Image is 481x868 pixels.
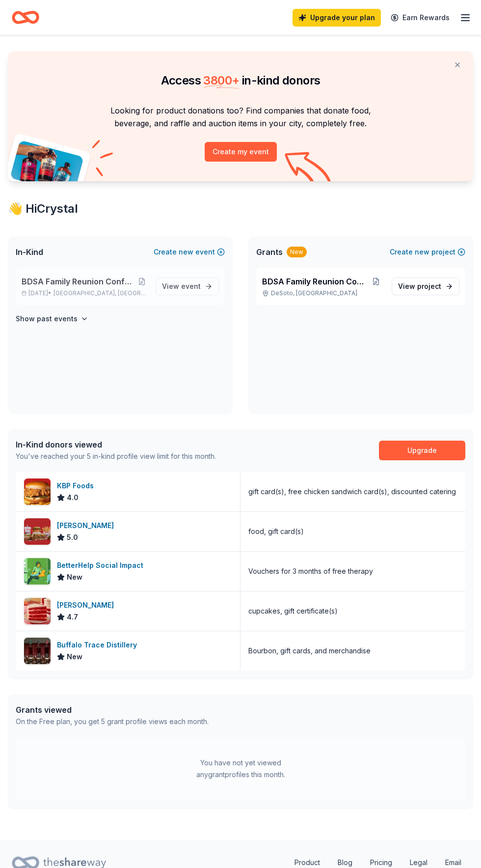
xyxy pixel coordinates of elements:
[161,73,321,87] span: Access in-kind donors
[248,486,456,498] div: gift card(s), free chicken sandwich card(s), discounted catering
[156,278,219,295] a: View event
[24,598,51,624] img: Image for Susie Cakes
[293,9,381,27] a: Upgrade your plan
[379,441,465,460] a: Upgrade
[57,599,118,611] div: [PERSON_NAME]
[24,478,51,505] img: Image for KBP Foods
[398,280,441,292] span: View
[57,520,118,532] div: [PERSON_NAME]
[24,518,51,545] img: Image for Portillo's
[248,526,304,537] div: food, gift card(s)
[67,651,82,663] span: New
[181,282,201,290] span: event
[262,289,384,297] p: DeSoto, [GEOGRAPHIC_DATA]
[16,313,78,325] h4: Show past events
[57,639,141,651] div: Buffalo Trace Distillery
[16,704,209,716] div: Grants viewed
[248,565,373,577] div: Vouchers for 3 months of free therapy
[22,276,136,287] span: BDSA Family Reunion Conference Silent Auction
[205,142,277,162] button: Create my event
[392,278,459,295] a: View project
[67,492,79,504] span: 4.0
[154,246,225,258] button: Createnewevent
[16,439,216,450] div: In-Kind donors viewed
[248,605,338,617] div: cupcakes, gift certificate(s)
[287,247,307,257] div: New
[16,450,216,462] div: You've reached your 5 in-kind profile view limit for this month.
[262,276,368,287] span: BDSA Family Reunion Conference
[24,558,51,585] img: Image for BetterHelp Social Impact
[285,152,334,189] img: Curvy arrow
[256,246,283,258] span: Grants
[203,73,239,87] span: 3800 +
[16,716,209,728] div: On the Free plan, you get 5 grant profile views each month.
[67,532,78,543] span: 5.0
[57,480,98,492] div: KBP Foods
[417,282,441,290] span: project
[22,289,148,297] p: [DATE] •
[179,246,193,258] span: new
[12,6,39,29] a: Home
[390,246,465,258] button: Createnewproject
[385,9,455,27] a: Earn Rewards
[53,289,148,297] span: [GEOGRAPHIC_DATA], [GEOGRAPHIC_DATA]
[8,201,473,217] div: 👋 Hi Crystal
[248,645,371,657] div: Bourbon, gift cards, and merchandise
[20,104,461,130] p: Looking for product donations too? Find companies that donate food, beverage, and raffle and auct...
[415,246,429,258] span: new
[16,313,88,325] button: Show past events
[24,638,51,664] img: Image for Buffalo Trace Distillery
[16,246,43,258] span: In-Kind
[162,280,201,292] span: View
[67,571,82,583] span: New
[57,560,147,571] div: BetterHelp Social Impact
[179,757,302,781] div: You have not yet viewed any grant profiles this month.
[67,611,78,623] span: 4.7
